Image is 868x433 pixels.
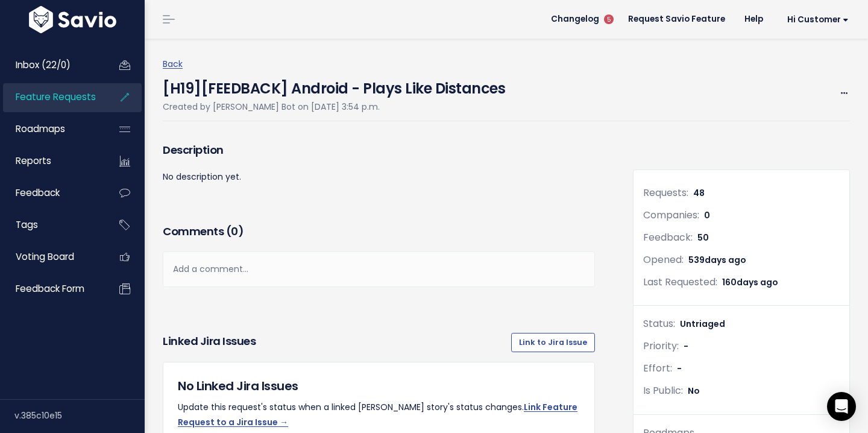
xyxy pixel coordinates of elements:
a: Roadmaps [3,115,100,143]
span: Companies: [643,208,699,222]
p: Update this request's status when a linked [PERSON_NAME] story's status changes. [178,400,580,430]
a: Help [735,10,773,28]
span: days ago [705,254,746,266]
span: Last Requested: [643,275,717,289]
span: 48 [693,187,705,199]
h3: Comments ( ) [163,223,595,240]
span: Is Public: [643,384,683,397]
span: Inbox (22/0) [16,58,71,71]
span: Reports [16,154,51,167]
h3: Description [163,142,595,159]
a: Feedback form [3,275,100,303]
span: 0 [704,209,710,221]
span: 539 [688,254,746,266]
a: Hi Customer [773,10,858,29]
h5: No Linked Jira Issues [178,377,580,395]
span: Created by [PERSON_NAME] Bot on [DATE] 3:54 p.m. [163,101,380,113]
span: days ago [737,276,778,288]
span: Feature Requests [16,90,96,103]
img: logo-white.9d6f32f41409.svg [26,6,119,33]
span: 5 [604,14,614,24]
span: Opened: [643,253,684,267]
span: Tags [16,218,38,231]
span: - [677,362,682,375]
h3: Linked Jira issues [163,333,256,352]
a: Voting Board [3,243,100,271]
a: Reports [3,147,100,175]
h4: [H19][FEEDBACK] Android - Plays Like Distances [163,72,505,100]
a: Feedback [3,179,100,207]
span: 160 [722,276,778,288]
span: - [684,340,688,352]
span: Changelog [551,15,599,24]
a: Request Savio Feature [618,10,735,28]
span: Voting Board [16,250,74,263]
div: Add a comment... [163,251,595,287]
span: Feedback form [16,282,84,295]
span: Roadmaps [16,122,65,135]
span: Hi Customer [787,15,849,24]
span: 50 [697,232,709,244]
p: No description yet. [163,169,595,185]
span: Feedback: [643,230,693,244]
a: Tags [3,211,100,239]
span: Effort: [643,361,672,375]
div: v.385c10e15 [14,400,145,431]
span: Requests: [643,186,688,200]
span: Feedback [16,186,60,199]
span: 0 [231,224,238,239]
div: Open Intercom Messenger [827,392,856,421]
a: Inbox (22/0) [3,51,100,79]
span: Priority: [643,339,679,353]
span: Untriaged [680,318,725,330]
a: Link to Jira Issue [511,333,595,352]
a: Feature Requests [3,83,100,111]
span: Status: [643,317,675,330]
span: No [688,385,700,397]
a: Back [163,58,183,70]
